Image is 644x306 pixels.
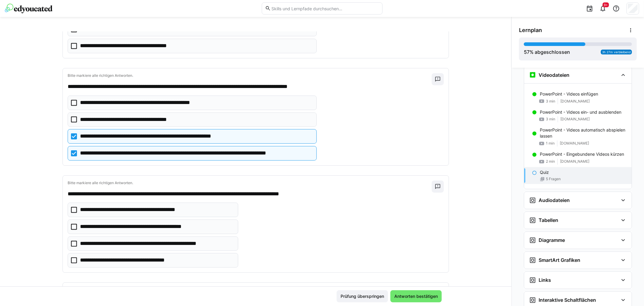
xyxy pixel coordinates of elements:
span: 57 [524,49,530,55]
p: Bitte markiere alle richtigen Antworten. [68,73,432,78]
h3: Videodateien [539,72,569,78]
p: Bitte markiere alle richtigen Antworten. [68,181,432,185]
h3: SmartArt Grafiken [539,257,580,263]
h3: Tabellen [539,217,558,223]
p: Quiz [540,170,549,176]
span: 3 min [546,99,555,104]
p: PowerPoint - Eingebundene Videos kürzen [540,151,624,158]
span: Antworten bestätigen [393,293,439,299]
span: [DOMAIN_NAME] [560,141,589,146]
span: [DOMAIN_NAME] [560,117,590,122]
span: [DOMAIN_NAME] [560,99,590,104]
input: Skills und Lernpfade durchsuchen… [271,6,379,11]
span: 2 min [546,159,555,164]
span: 1 min [546,141,555,146]
p: PowerPoint - Videos ein- und ausblenden [540,109,621,115]
div: % abgeschlossen [524,48,570,56]
p: PowerPoint - Videos einfügen [540,91,598,97]
span: [DOMAIN_NAME] [560,159,589,164]
span: 5 Fragen [546,177,561,182]
h3: Links [539,277,551,283]
span: 9+ [604,3,608,7]
span: 3 min [546,117,555,122]
button: Antworten bestätigen [390,290,442,302]
span: Prüfung überspringen [340,293,385,299]
button: Prüfung überspringen [337,290,388,302]
h3: Audiodateien [539,197,570,203]
span: 3h 27m verbleibend [602,50,631,54]
span: Lernplan [519,27,542,34]
h3: Interaktive Schaltflächen [539,297,596,303]
h3: Diagramme [539,237,565,243]
p: PowerPoint - Videos automatisch abspielen lassen [540,127,627,139]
